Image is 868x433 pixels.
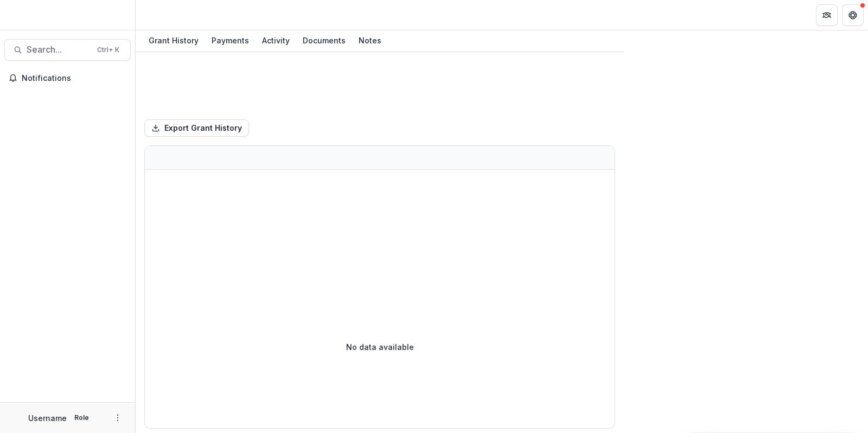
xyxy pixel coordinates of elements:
button: More [111,411,124,424]
button: Export Grant History [144,119,249,137]
div: Documents [298,33,350,48]
a: Activity [258,30,294,52]
span: Notifications [22,74,126,83]
p: Username [28,412,67,424]
div: Notes [354,33,386,48]
div: Grant History [144,33,203,48]
div: Payments [207,33,253,48]
p: Role [71,413,92,423]
span: Search... [27,44,91,55]
a: Notes [354,30,386,52]
a: Grant History [144,30,203,52]
button: Partners [816,4,838,26]
a: Documents [298,30,350,52]
button: Get Help [842,4,864,26]
a: Payments [207,30,253,52]
div: Ctrl + K [95,44,122,56]
div: Activity [258,33,294,48]
p: No data available [346,341,414,353]
button: Notifications [4,69,131,87]
button: Search... [4,39,131,61]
